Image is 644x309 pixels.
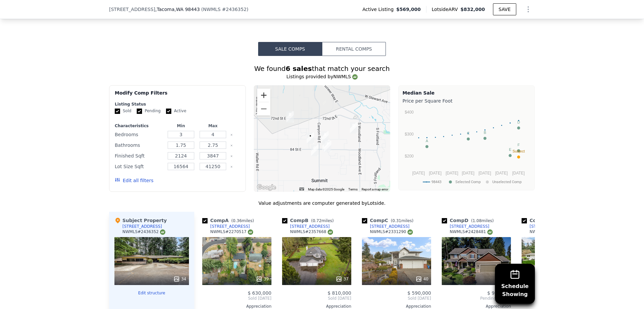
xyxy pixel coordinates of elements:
div: NWMLS # 2270517 [210,229,253,235]
text: [DATE] [462,171,474,175]
button: Clear [230,155,233,157]
img: NWMLS Logo [352,74,358,80]
button: Sale Comps [258,42,322,56]
span: , Tacoma [155,6,200,13]
div: 8115 50th Ave E [307,133,314,144]
text: $300 [405,132,414,137]
text: D [517,120,520,124]
img: NWMLS Logo [487,229,493,235]
span: # 2436352 [222,7,246,12]
div: Min [166,123,196,129]
button: Clear [230,165,233,168]
div: We found that match your search [109,64,535,73]
span: ( miles) [229,218,256,223]
span: $569,000 [396,6,421,13]
a: Open this area in Google Maps (opens a new window) [255,183,277,192]
div: [STREET_ADDRESS] [370,224,409,229]
div: NWMLS # 2385692 [530,229,572,235]
div: 39 [256,276,269,282]
div: Finished Sqft [115,151,164,160]
div: [STREET_ADDRESS] [450,224,489,229]
text: $400 [405,110,414,115]
div: Comp A [202,217,256,224]
div: 8415 57th Ave E [324,141,331,152]
button: Clear [230,134,233,136]
span: Map data ©2025 Google [308,187,344,191]
button: SAVE [493,3,516,15]
div: Listing Status [115,102,240,107]
div: Comp D [442,217,496,224]
div: 37 [336,276,349,282]
a: Terms (opens in new tab) [348,187,358,191]
div: NWMLS # 2331290 [370,229,413,235]
div: Lot Size Sqft [115,162,164,171]
div: 34 [173,276,186,282]
text: E [509,148,511,152]
div: 5115 86th Street Ct E [311,145,318,156]
input: Sold [115,109,120,114]
span: NWMLS [203,7,221,12]
img: NWMLS Logo [407,229,413,235]
div: 5603 81st St E [321,131,329,143]
div: Value adjustments are computer generated by Lotside . [109,200,535,206]
div: Comp B [282,217,336,224]
div: ( ) [201,6,248,13]
input: Active [166,109,171,114]
label: Active [166,108,186,114]
a: Report a map error [362,187,388,191]
div: Appreciation [362,304,431,309]
text: $200 [405,154,414,158]
div: [STREET_ADDRESS] [122,224,162,229]
div: Modify Comp Filters [115,90,240,102]
div: [STREET_ADDRESS] [210,224,250,229]
div: Bedrooms [115,130,164,139]
span: Active Listing [362,6,396,13]
div: Appreciation [522,304,591,309]
div: Comp C [362,217,416,224]
strong: 6 sales [286,65,312,73]
span: $ 630,000 [248,290,271,296]
input: Pending [137,109,142,114]
text: [DATE] [429,171,441,175]
span: Sold [DATE] [362,296,431,301]
img: NWMLS Logo [160,229,165,235]
div: 4220 72nd St E [286,111,294,123]
button: Edit all filters [115,177,153,184]
button: Keyboard shortcuts [299,187,304,190]
text: [DATE] [446,171,458,175]
svg: A chart. [402,106,531,189]
button: Clear [230,144,233,147]
span: Pending [DATE] [442,296,511,301]
span: ( miles) [388,218,416,223]
span: $ 810,000 [328,290,351,296]
div: 8402 57th Avenue E [322,140,330,151]
a: [STREET_ADDRESS] [202,224,250,229]
span: , WA 98443 [175,7,200,12]
button: Show Options [522,3,535,16]
span: [STREET_ADDRESS] [109,6,155,13]
text: [DATE] [412,171,425,175]
span: $ 590,000 [407,290,431,296]
div: [STREET_ADDRESS] [290,224,330,229]
div: Max [198,123,228,129]
a: [STREET_ADDRESS] [282,224,330,229]
span: Lotside ARV [432,6,460,13]
span: $ 985,000 [487,290,511,296]
button: Zoom out [257,102,270,116]
img: Google [255,183,277,192]
img: NWMLS Logo [248,229,253,235]
div: Listings provided by NWMLS [109,73,535,80]
span: ( miles) [468,218,496,223]
text: F [518,143,520,147]
div: Subject Property [114,217,167,224]
text: B [484,131,486,135]
span: Sold [DATE] [282,296,351,301]
label: Sold [115,108,131,114]
img: NWMLS Logo [328,229,333,235]
label: Pending [137,108,161,114]
div: Appreciation [442,304,511,309]
span: ( miles) [308,218,336,223]
div: Appreciation [202,304,271,309]
text: C [467,131,470,135]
